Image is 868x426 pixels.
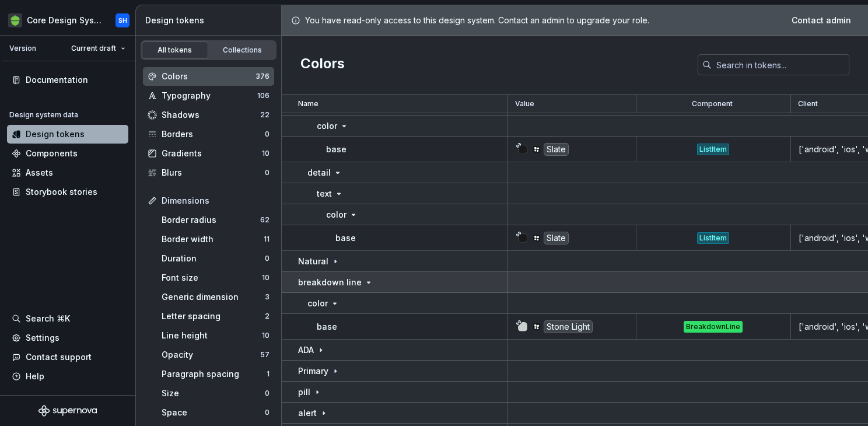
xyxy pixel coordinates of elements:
div: 0 [265,168,269,177]
div: Design tokens [145,15,276,26]
div: 106 [257,91,269,100]
p: alert [298,407,317,419]
div: 11 [264,235,269,244]
div: Blurs [162,167,265,179]
p: base [335,232,356,244]
a: Contact admin [784,10,859,31]
p: Natural [298,256,328,267]
input: Search in tokens... [712,54,849,75]
p: text [317,188,332,200]
div: Opacity [162,349,260,361]
div: Line height [162,330,262,341]
div: Paragraph spacing [162,368,267,380]
div: 376 [256,72,269,81]
a: Border radius62 [157,211,274,229]
a: Assets [7,163,128,182]
img: 236da360-d76e-47e8-bd69-d9ae43f958f1.png [8,13,22,27]
div: Storybook stories [26,186,97,198]
button: Help [7,367,128,386]
div: Slate [544,232,569,245]
a: Border width11 [157,230,274,249]
div: Generic dimension [162,291,265,303]
div: Size [162,387,265,399]
p: color [326,209,346,221]
div: Assets [26,167,53,179]
p: Primary [298,365,328,377]
div: Version [9,44,36,53]
div: Colors [162,71,256,82]
a: Shadows22 [143,106,274,124]
button: Core Design SystemSH [2,8,133,33]
p: You have read-only access to this design system. Contact an admin to upgrade your role. [305,15,649,26]
p: detail [307,167,331,179]
a: Line height10 [157,326,274,345]
button: Search ⌘K [7,309,128,328]
p: base [317,321,337,333]
div: Duration [162,253,265,264]
div: 0 [265,130,269,139]
div: 10 [262,273,269,282]
span: Current draft [71,44,116,53]
div: ListItem [697,232,729,244]
div: 2 [265,312,269,321]
div: Contact support [26,351,92,363]
div: 62 [260,215,269,225]
p: Client [798,99,818,109]
a: Typography106 [143,86,274,105]
div: 1 [267,369,269,379]
div: Slate [544,143,569,156]
div: Dimensions [162,195,269,207]
div: 0 [265,389,269,398]
a: Paragraph spacing1 [157,365,274,383]
div: All tokens [146,46,204,55]
a: Size0 [157,384,274,403]
div: Design system data [9,110,78,120]
p: Value [515,99,534,109]
div: Stone Light [544,320,593,333]
div: Space [162,407,265,418]
div: 0 [265,254,269,263]
p: Component [692,99,733,109]
a: Duration0 [157,249,274,268]
div: Letter spacing [162,310,265,322]
a: Font size10 [157,268,274,287]
div: Border radius [162,214,260,226]
a: Components [7,144,128,163]
a: Letter spacing2 [157,307,274,326]
a: Generic dimension3 [157,288,274,306]
button: Current draft [66,40,131,57]
button: Contact support [7,348,128,366]
div: 10 [262,149,269,158]
div: SH [118,16,127,25]
p: color [307,298,328,309]
div: Font size [162,272,262,284]
div: Settings [26,332,60,344]
a: Colors376 [143,67,274,86]
p: color [317,120,337,132]
div: Design tokens [26,128,85,140]
p: breakdown line [298,277,362,288]
a: Opacity57 [157,345,274,364]
a: Storybook stories [7,183,128,201]
div: Border width [162,233,264,245]
a: Design tokens [7,125,128,144]
div: Collections [213,46,272,55]
div: Documentation [26,74,88,86]
span: Contact admin [792,15,851,26]
a: Documentation [7,71,128,89]
div: ListItem [697,144,729,155]
a: Borders0 [143,125,274,144]
div: Typography [162,90,257,102]
div: 22 [260,110,269,120]
svg: Supernova Logo [38,405,97,417]
a: Blurs0 [143,163,274,182]
div: BreakdownLine [684,321,743,333]
p: Name [298,99,318,109]
div: Gradients [162,148,262,159]
div: 0 [265,408,269,417]
div: 57 [260,350,269,359]
div: 3 [265,292,269,302]
div: Components [26,148,78,159]
div: Borders [162,128,265,140]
